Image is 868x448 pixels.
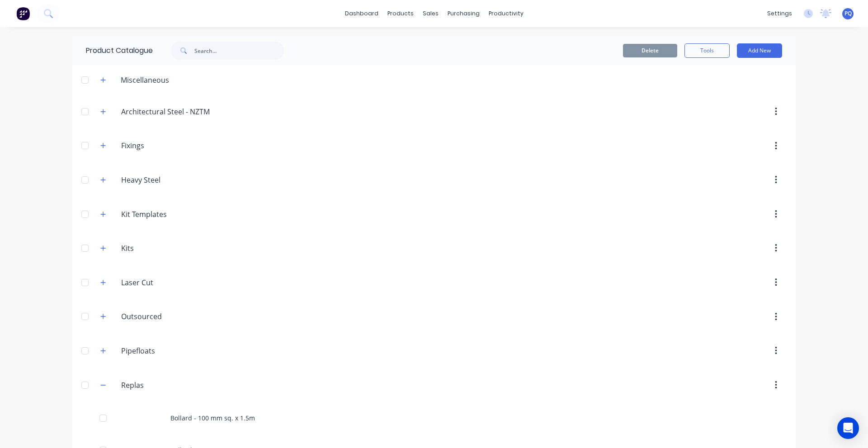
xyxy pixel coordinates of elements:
[121,106,228,117] input: Enter category name
[340,7,383,20] a: dashboard
[121,277,228,288] input: Enter category name
[72,402,796,434] div: Bollard - 100 mm sq. x 1.5m
[121,209,228,220] input: Enter category name
[121,380,228,391] input: Enter category name
[837,417,859,439] div: Open Intercom Messenger
[121,345,228,356] input: Enter category name
[763,7,797,20] div: settings
[121,243,228,254] input: Enter category name
[684,43,730,58] button: Tools
[121,140,228,151] input: Enter category name
[16,7,30,20] img: Factory
[484,7,528,20] div: productivity
[844,9,852,18] span: PQ
[121,311,228,322] input: Enter category name
[418,7,443,20] div: sales
[623,44,677,57] button: Delete
[72,36,153,65] div: Product Catalogue
[383,7,418,20] div: products
[443,7,484,20] div: purchasing
[113,75,176,85] div: Miscellaneous
[194,42,284,60] input: Search...
[737,43,782,58] button: Add New
[121,174,228,185] input: Enter category name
